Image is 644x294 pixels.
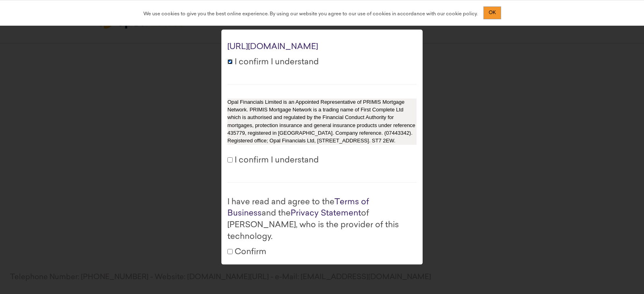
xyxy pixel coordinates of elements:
div: We use cookies to give you the best online experience. By using our website you agree to our use ... [143,8,477,18]
a: Terms of Business [227,198,369,218]
font: Opal Financials Limited is an Appointed Representative of PRIMIS Mortgage Network. PRIMIS Mortgag... [227,99,415,144]
label: I confirm I understand [227,57,319,68]
a: [URL][DOMAIN_NAME] [227,43,318,51]
label: I confirm I understand [227,155,319,167]
div: I have read and agree to the and the of [PERSON_NAME], who is the provider of this technology. [227,197,417,243]
a: Privacy Statement [291,210,361,218]
span: OK [489,10,496,15]
input: I confirm I understand [227,59,233,64]
input: Confirm [227,249,233,254]
label: Confirm [227,247,266,258]
input: I confirm I understand [227,157,233,162]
